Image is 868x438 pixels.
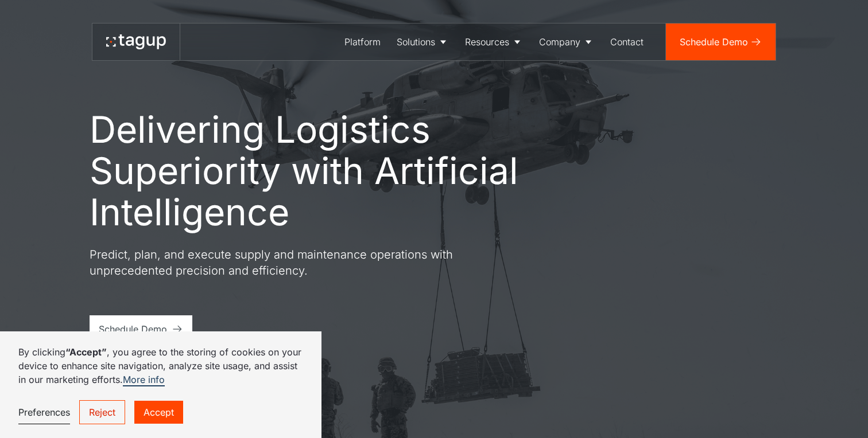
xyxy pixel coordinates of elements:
a: Company [531,24,602,60]
a: Schedule Demo [90,315,192,343]
div: Resources [465,35,509,49]
a: Reject [79,400,125,424]
div: Contact [610,35,644,49]
p: Predict, plan, and execute supply and maintenance operations with unprecedented precision and eff... [90,247,503,279]
a: Accept [134,401,183,424]
div: Company [539,35,580,49]
p: By clicking , you agree to the storing of cookies on your device to enhance site navigation, anal... [18,345,303,386]
a: More info [123,374,165,386]
a: Solutions [389,24,457,60]
div: Schedule Demo [680,35,748,49]
div: Platform [344,35,381,49]
div: Solutions [397,35,435,49]
a: Resources [457,24,531,60]
a: Schedule Demo [666,24,776,60]
div: Schedule Demo [99,322,167,336]
a: Contact [602,24,652,60]
a: Platform [336,24,389,60]
h1: Delivering Logistics Superiority with Artificial Intelligence [90,109,572,233]
a: Preferences [18,401,70,424]
strong: “Accept” [65,346,107,358]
